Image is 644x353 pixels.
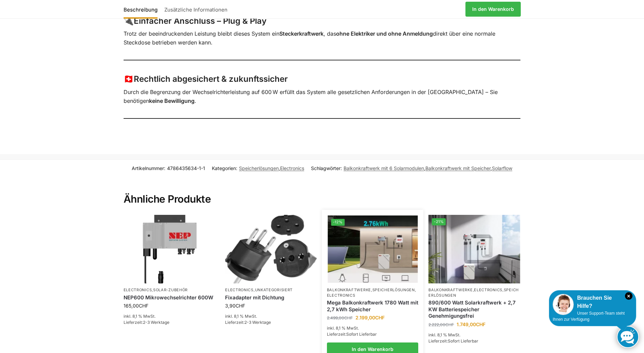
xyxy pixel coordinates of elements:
p: inkl. 8,1 % MwSt. [225,313,317,319]
p: , , [428,287,520,298]
p: Durch die Begrenzung der Wechselrichterleistung auf 600 W erfüllt das System alle gesetzlichen An... [124,88,521,105]
a: Solarflow [492,165,512,171]
span: 2-3 Werktage [244,320,271,325]
p: inkl. 8,1 % MwSt. [327,325,419,331]
strong: Steckerkraftwerk [279,30,324,37]
a: Speicherlösungen [239,165,279,171]
span: CHF [476,321,485,327]
span: Lieferzeit: [428,338,478,343]
a: Balkonkraftwerk mit 6 Solarmodulen [344,165,424,171]
bdi: 3,90 [225,303,245,309]
h2: Ähnliche Produkte [124,176,521,206]
strong: Einfacher Anschluss – Plug & Play [134,16,266,26]
strong: keine Bewilligung [149,97,195,104]
a: Electronics [327,293,355,298]
a: -12%Solaranlage mit 2,7 KW Batteriespeicher Genehmigungsfrei [328,216,418,283]
div: Brauchen Sie Hilfe? [553,294,632,310]
p: inkl. 8,1 % MwSt. [428,332,520,338]
span: Lieferzeit: [124,320,169,325]
a: Speicherlösungen [428,287,519,297]
span: CHF [445,322,454,327]
img: Steckerkraftwerk mit 2,7kwh-Speicher [428,215,520,283]
p: , [124,287,215,293]
p: , , [327,287,419,298]
a: Unkategorisiert [255,287,293,292]
bdi: 1.749,00 [457,321,485,327]
img: Fixadapter mit Dichtung [225,215,317,283]
strong: ohne Elektriker und ohne Anmeldung [336,30,433,37]
span: Schlagwörter: , , [311,165,512,172]
a: 890/600 Watt Solarkraftwerk + 2,7 KW Batteriespeicher Genehmigungsfrei [428,299,520,319]
a: -21%Steckerkraftwerk mit 2,7kwh-Speicher [428,215,520,283]
a: Electronics [280,165,304,171]
p: , [225,287,317,293]
img: Customer service [553,294,574,315]
a: Balkonkraftwerk mit Speicher [425,165,491,171]
span: Lieferzeit: [327,332,377,337]
a: Fixadapter mit Dichtung [225,294,317,301]
i: Schließen [625,292,632,300]
span: CHF [139,303,148,309]
a: Balkonkraftwerke [327,287,371,292]
bdi: 165,00 [124,303,148,309]
img: Solaranlage mit 2,7 KW Batteriespeicher Genehmigungsfrei [328,216,418,283]
span: 2-3 Werktage [143,320,169,325]
bdi: 2.199,00 [355,315,385,320]
span: Unser Support-Team steht Ihnen zur Verfügung [553,311,625,322]
a: Electronics [225,287,254,292]
strong: Rechtlich abgesichert & zukunftssicher [134,74,288,84]
a: Speicherlösungen [372,287,415,292]
span: CHF [375,315,385,320]
span: Kategorien: , [212,165,304,172]
a: Mega Balkonkraftwerk 1780 Watt mit 2,7 kWh Speicher [327,299,419,313]
bdi: 2.499,00 [327,315,353,320]
a: NEP600 Mikrowechselrichter 600W [124,294,215,301]
p: inkl. 8,1 % MwSt. [124,313,215,319]
span: Sofort Lieferbar [448,338,478,343]
span: Sofort Lieferbar [346,332,377,337]
img: Nep 600 [124,215,215,283]
a: Balkonkraftwerke [428,287,473,292]
p: Trotz der beeindruckenden Leistung bleibt dieses System ein , das direkt über eine normale Steckd... [124,30,521,47]
a: Electronics [124,287,152,292]
bdi: 2.222,00 [428,322,454,327]
h3: 🔌 [124,15,521,27]
a: Solar-Zubehör [153,287,188,292]
span: Lieferzeit: [225,320,271,325]
h3: 🇨🇭 [124,73,521,85]
span: 4786435634-1-1 [167,165,205,171]
span: Artikelnummer: [132,165,205,172]
a: Electronics [474,287,502,292]
span: CHF [236,303,245,309]
span: CHF [344,315,353,320]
